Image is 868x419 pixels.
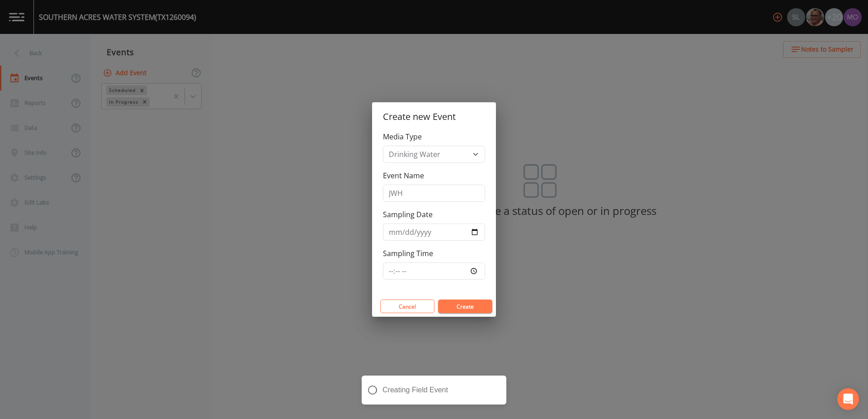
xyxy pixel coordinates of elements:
label: Media Type [383,131,422,142]
label: Event Name [383,170,424,181]
div: Open Intercom Messenger [837,388,859,410]
button: Cancel [380,300,434,313]
label: Sampling Date [383,209,433,220]
label: Sampling Time [383,248,433,259]
div: Creating Field Event [362,376,506,405]
h2: Create new Event [372,102,496,131]
button: Create [438,300,492,313]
